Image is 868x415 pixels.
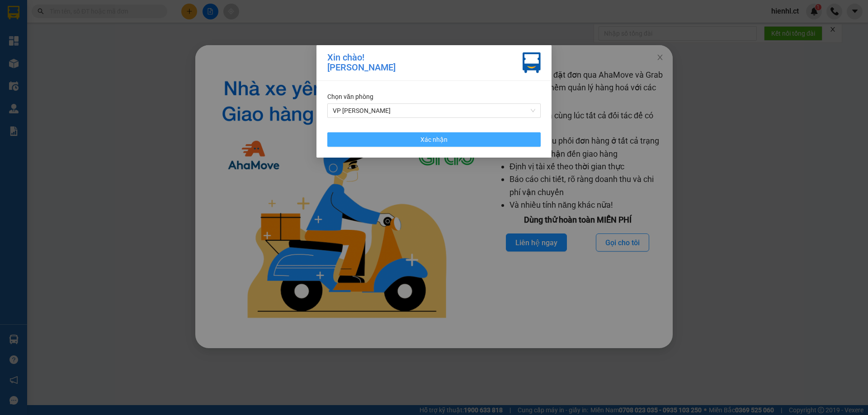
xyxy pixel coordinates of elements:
[327,52,396,73] div: Xin chào! [PERSON_NAME]
[523,52,541,73] img: vxr-icon
[327,92,541,102] div: Chọn văn phòng
[420,135,448,145] span: Xác nhận
[327,132,541,147] button: Xác nhận
[333,104,535,117] span: VP Hồng Lĩnh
